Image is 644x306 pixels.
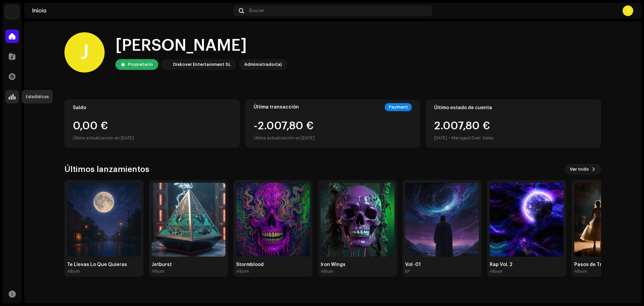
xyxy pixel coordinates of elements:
[434,134,447,142] div: [DATE]
[32,8,231,13] div: Inicio
[434,105,593,111] div: Último estado de cuenta
[490,262,563,267] div: Rap Vol. 2
[73,105,231,111] div: Saldo
[244,60,282,69] div: Administrador(a)
[565,164,601,175] button: Ver todo
[405,262,479,267] div: Vol -01
[236,262,310,267] div: Stormblood
[128,60,153,69] div: Propietario
[490,183,563,257] img: 416e33c2-c3eb-4972-9a70-4d82139650a2
[152,262,225,267] div: Jetburst
[64,164,149,175] h3: Últimos lanzamientos
[64,99,240,148] re-o-card-value: Saldo
[236,183,310,257] img: e53a118d-49b6-49b0-94af-5193dcf6c951
[64,32,105,73] div: J
[451,134,494,142] div: Managed Distr. Sales
[574,269,587,274] div: Album
[152,183,225,257] img: 9d9a7f40-3d1b-4b14-834e-6d092d0ee32b
[152,269,164,274] div: Album
[67,262,141,267] div: Te Llevas Lo Que Quieras
[405,183,479,257] img: 25305bc6-498c-4c83-bf79-ee45a68b8702
[490,269,502,274] div: Album
[115,35,287,56] div: [PERSON_NAME]
[321,183,394,257] img: 257aaa54-032f-4d3a-b9e2-7a9639bbce47
[448,134,450,142] div: •
[385,103,412,111] div: Payment
[623,5,633,16] div: J
[426,99,601,148] re-o-card-value: Último estado de cuenta
[5,5,19,19] img: 297a105e-aa6c-4183-9ff4-27133c00f2e2
[173,60,231,69] div: Diskover Entertainment SL
[570,163,589,176] span: Ver todo
[254,134,315,142] div: Última actualización en [DATE]
[67,183,141,257] img: dffcd3cd-b33c-4d84-9de0-ae2e5a7dddd7
[236,269,249,274] div: Album
[321,262,394,267] div: Iron Wings
[249,8,264,13] span: Buscar
[67,269,80,274] div: Album
[405,269,410,274] div: EP
[73,134,231,142] div: Última actualización en [DATE]
[162,60,170,69] img: 297a105e-aa6c-4183-9ff4-27133c00f2e2
[321,269,333,274] div: Album
[254,104,299,110] div: Última transacción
